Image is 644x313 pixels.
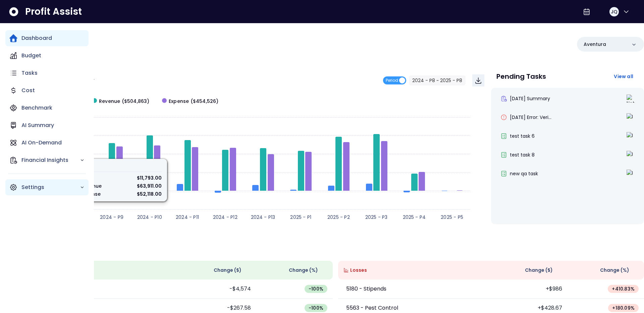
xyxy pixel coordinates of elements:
[21,183,80,191] p: Settings
[346,304,398,312] p: 5563 - Pest Control
[611,8,618,15] span: JQ
[627,113,635,121] img: In Progress
[309,305,323,311] span: -100 %
[386,76,398,84] span: Period
[491,279,568,299] td: +$986
[627,95,635,103] img: Not yet Started
[346,285,386,293] p: 5180 - Stipends
[510,114,551,121] span: [DATE] Error: Veri...
[627,151,635,159] img: In Progress
[350,267,367,274] span: Losses
[213,214,237,221] text: 2024 - P12
[21,104,52,112] p: Benchmark
[441,214,463,221] text: 2025 - P5
[614,73,633,80] span: View all
[99,98,150,105] span: Revenue ($504,863)
[525,267,553,274] span: Change ( $ )
[584,41,606,48] p: Aventura
[180,279,256,299] td: -$4,574
[27,246,644,253] p: Wins & Losses
[510,170,538,177] span: new qa task
[627,170,635,178] img: In Progress
[627,132,635,140] img: In Progress
[21,52,41,60] p: Budget
[496,73,546,80] p: Pending Tasks
[25,6,82,18] span: Profit Assist
[169,98,219,105] span: Expense ($454,526)
[403,214,426,221] text: 2025 - P4
[21,69,38,77] p: Tasks
[612,286,635,292] span: + 410.83 %
[100,214,123,221] text: 2024 - P9
[21,86,35,95] p: Cost
[409,75,466,85] button: 2024 - P8 ~ 2025 - P8
[289,267,318,274] span: Change (%)
[510,95,550,102] span: [DATE] Summary
[176,214,199,221] text: 2024 - P11
[21,34,52,42] p: Dashboard
[21,156,80,164] p: Financial Insights
[214,267,241,274] span: Change ( $ )
[472,74,484,86] button: Download
[21,139,62,147] p: AI On-Demand
[608,70,639,82] button: View all
[290,214,311,221] text: 2025 - P1
[137,214,162,221] text: 2024 - P10
[510,151,535,158] span: test task 8
[612,305,635,311] span: + 180.09 %
[600,267,629,274] span: Change (%)
[510,133,535,139] span: test task 6
[21,121,54,129] p: AI Summary
[365,214,388,221] text: 2025 - P3
[251,214,275,221] text: 2024 - P13
[309,286,323,292] span: -100 %
[327,214,350,221] text: 2025 - P2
